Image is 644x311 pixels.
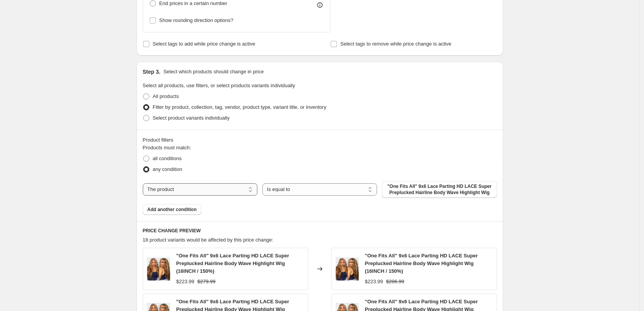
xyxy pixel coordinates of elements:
h6: PRICE CHANGE PREVIEW [143,228,497,234]
button: Add another condition [143,204,201,215]
p: Select which products should change in price [163,68,264,76]
img: 4_8286a36d-e631-42d1-8f7c-f0e0fb143078_80x.png [336,257,359,281]
span: "One Fits All" 9x6 Lace Parting HD LACE Super Preplucked Hairline Body Wave Highlight Wig [387,183,492,196]
button: "One Fits All" 9x6 Lace Parting HD LACE Super Preplucked Hairline Body Wave Highlight Wig [382,181,497,198]
span: Filter by product, collection, tag, vendor, product type, variant title, or inventory [153,104,326,110]
span: Products must match: [143,145,191,150]
strike: $286.99 [386,278,404,286]
span: Select tags to add while price change is active [153,41,255,47]
span: Select product variants individually [153,115,230,121]
span: Select tags to remove while price change is active [340,41,451,47]
h2: Step 3. [143,68,161,76]
span: all conditions [153,155,182,161]
span: All products [153,93,179,99]
span: Add another condition [147,206,197,213]
span: "One Fits All" 9x6 Lace Parting HD LACE Super Preplucked Hairline Body Wave Highlight Wig (16INCH... [176,253,289,274]
div: $223.99 [365,278,383,286]
div: Product filters [143,136,497,144]
div: $223.99 [176,278,194,286]
span: Select all products, use filters, or select products variants individually [143,83,295,88]
strike: $279.99 [198,278,216,286]
span: any condition [153,166,183,172]
span: End prices in a certain number [159,0,227,6]
span: Show rounding direction options? [159,17,233,23]
img: 4_8286a36d-e631-42d1-8f7c-f0e0fb143078_80x.png [147,257,170,281]
span: "One Fits All" 9x6 Lace Parting HD LACE Super Preplucked Hairline Body Wave Highlight Wig (16INCH... [365,253,478,274]
span: 18 product variants would be affected by this price change: [143,237,274,243]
